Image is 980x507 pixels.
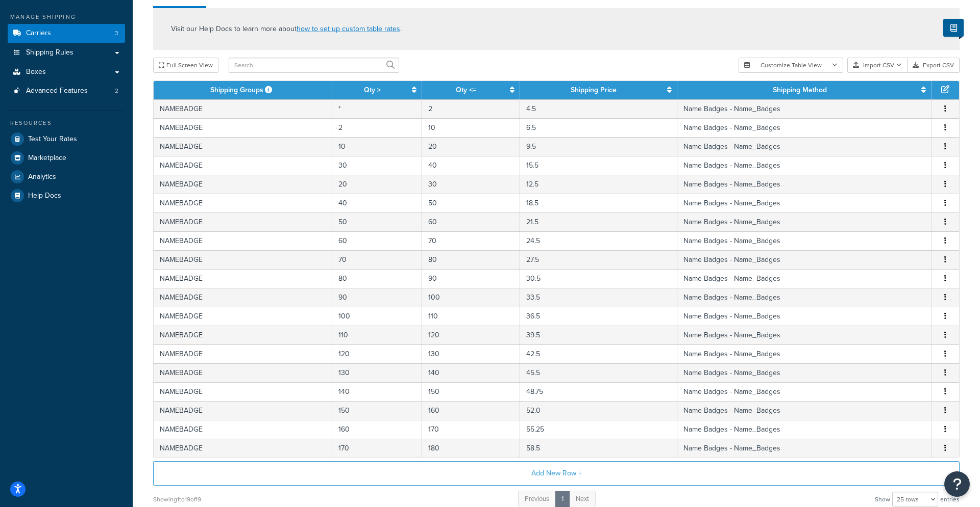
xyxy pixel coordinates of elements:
td: 130 [422,344,520,363]
a: Shipping Price [571,85,617,95]
td: Name Badges - Name_Badges [677,401,932,420]
td: NAMEBADGE [154,363,332,382]
td: Name Badges - Name_Badges [677,344,932,363]
a: Test Your Rates [8,130,125,148]
a: Analytics [8,168,125,186]
td: Name Badges - Name_Badges [677,439,932,458]
td: NAMEBADGE [154,439,332,458]
button: Show Help Docs [943,19,964,37]
td: 27.5 [520,250,677,269]
span: Marketplace [28,154,66,163]
td: Name Badges - Name_Badges [677,231,932,250]
input: Search [229,58,399,73]
td: 130 [332,363,422,382]
td: 150 [332,401,422,420]
td: NAMEBADGE [154,382,332,401]
td: 4.5 [520,99,677,118]
a: how to set up custom table rates [297,23,400,34]
span: entries [940,492,960,506]
td: Name Badges - Name_Badges [677,363,932,382]
td: NAMEBADGE [154,401,332,420]
td: 90 [422,269,520,288]
td: 39.5 [520,326,677,344]
a: Carriers3 [8,24,125,43]
span: Advanced Features [26,87,88,95]
td: 30.5 [520,269,677,288]
td: Name Badges - Name_Badges [677,137,932,156]
td: Name Badges - Name_Badges [677,118,932,137]
td: 58.5 [520,439,677,458]
span: Previous [525,494,549,503]
div: Showing 1 to 19 of 19 [153,492,201,506]
td: 20 [422,137,520,156]
td: NAMEBADGE [154,194,332,212]
td: NAMEBADGE [154,269,332,288]
span: Carriers [26,29,51,38]
span: Help Docs [28,192,61,200]
td: 6.5 [520,118,677,137]
a: Qty <= [456,85,476,95]
li: Help Docs [8,186,125,205]
td: NAMEBADGE [154,420,332,439]
td: 140 [422,363,520,382]
a: Boxes [8,63,125,82]
li: Carriers [8,24,125,43]
td: Name Badges - Name_Badges [677,99,932,118]
a: Shipping Method [773,85,827,95]
td: 30 [332,156,422,175]
td: 140 [332,382,422,401]
td: 150 [422,382,520,401]
td: NAMEBADGE [154,175,332,194]
td: 15.5 [520,156,677,175]
td: 20 [332,175,422,194]
td: 36.5 [520,307,677,326]
td: 120 [422,326,520,344]
td: 170 [332,439,422,458]
td: 110 [422,307,520,326]
td: 170 [422,420,520,439]
td: 30 [422,175,520,194]
li: Shipping Rules [8,43,125,62]
td: 60 [422,212,520,231]
td: Name Badges - Name_Badges [677,420,932,439]
td: 120 [332,344,422,363]
td: Name Badges - Name_Badges [677,307,932,326]
td: 45.5 [520,363,677,382]
td: NAMEBADGE [154,137,332,156]
td: 9.5 [520,137,677,156]
td: 40 [332,194,422,212]
button: Export CSV [908,58,960,73]
a: Marketplace [8,149,125,167]
div: Manage Shipping [8,13,125,21]
td: 12.5 [520,175,677,194]
td: Name Badges - Name_Badges [677,382,932,401]
td: Name Badges - Name_Badges [677,194,932,212]
td: NAMEBADGE [154,212,332,231]
td: 70 [332,250,422,269]
td: 10 [332,137,422,156]
td: 48.75 [520,382,677,401]
a: Advanced Features2 [8,82,125,100]
td: Name Badges - Name_Badges [677,212,932,231]
td: 70 [422,231,520,250]
td: 100 [422,288,520,307]
td: 60 [332,231,422,250]
td: Name Badges - Name_Badges [677,326,932,344]
td: Name Badges - Name_Badges [677,175,932,194]
td: Name Badges - Name_Badges [677,288,932,307]
td: Name Badges - Name_Badges [677,269,932,288]
td: NAMEBADGE [154,231,332,250]
td: 10 [422,118,520,137]
td: NAMEBADGE [154,118,332,137]
td: NAMEBADGE [154,99,332,118]
button: Add New Row + [153,461,960,486]
td: NAMEBADGE [154,344,332,363]
td: 55.25 [520,420,677,439]
a: Qty > [364,85,381,95]
td: 33.5 [520,288,677,307]
td: NAMEBADGE [154,250,332,269]
button: Open Resource Center [944,471,970,497]
span: Shipping Rules [26,48,73,57]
